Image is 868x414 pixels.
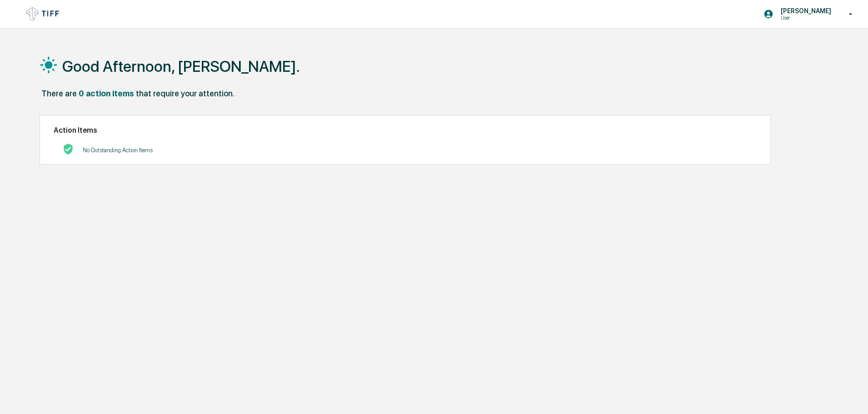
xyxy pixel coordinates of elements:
div: that require your attention. [136,89,234,98]
h1: Good Afternoon, [PERSON_NAME]. [62,57,300,75]
img: logo [22,5,65,23]
h2: Action Items [54,126,757,135]
p: User [773,15,836,21]
div: There are [41,89,77,98]
p: [PERSON_NAME] [773,7,836,15]
img: No Actions logo [63,144,74,155]
p: No Outstanding Action Items [83,147,153,154]
div: 0 action items [79,89,134,98]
